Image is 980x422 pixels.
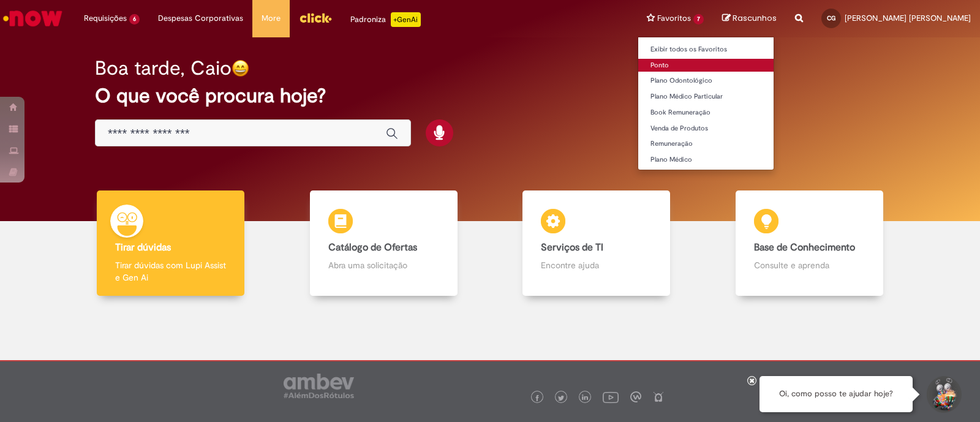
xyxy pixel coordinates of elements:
a: Venda de Produtos [638,122,774,135]
span: Rascunhos [733,12,777,24]
img: logo_footer_workplace.png [630,391,641,402]
a: Serviços de TI Encontre ajuda [490,190,703,296]
a: Base de Conhecimento Consulte e aprenda [703,190,916,296]
p: Tirar dúvidas com Lupi Assist e Gen Ai [115,259,226,284]
a: Tirar dúvidas Tirar dúvidas com Lupi Assist e Gen Ai [64,190,277,296]
img: ServiceNow [1,6,64,31]
a: Catálogo de Ofertas Abra uma solicitação [277,190,491,296]
a: Plano Médico [638,153,774,167]
b: Base de Conhecimento [754,241,855,254]
img: logo_footer_linkedin.png [582,394,588,402]
h2: O que você procura hoje? [95,85,885,107]
img: logo_footer_youtube.png [603,389,619,405]
img: logo_footer_twitter.png [558,395,564,401]
img: logo_footer_facebook.png [534,395,540,401]
h2: Boa tarde, Caio [95,58,232,79]
img: logo_footer_naosei.png [653,391,664,402]
p: Abra uma solicitação [328,259,439,271]
b: Tirar dúvidas [115,241,171,254]
span: Despesas Corporativas [158,12,243,24]
p: Encontre ajuda [541,259,652,271]
p: +GenAi [391,12,421,27]
span: 7 [693,14,704,24]
img: click_logo_yellow_360x200.png [299,9,332,27]
b: Catálogo de Ofertas [328,241,417,254]
a: Book Remuneração [638,106,774,119]
img: happy-face.png [232,59,249,77]
button: Iniciar Conversa de Suporte [925,376,962,413]
div: Oi, como posso te ajudar hoje? [759,376,913,412]
a: Remuneração [638,137,774,151]
a: Exibir todos os Favoritos [638,43,774,56]
span: [PERSON_NAME] [PERSON_NAME] [845,13,971,23]
a: Plano Odontológico [638,74,774,88]
p: Consulte e aprenda [754,259,865,271]
span: More [262,12,281,24]
span: Favoritos [657,12,691,24]
ul: Favoritos [638,37,774,170]
span: Requisições [84,12,127,24]
a: Ponto [638,59,774,72]
div: Padroniza [350,12,421,27]
b: Serviços de TI [541,241,603,254]
a: Rascunhos [722,13,777,24]
img: logo_footer_ambev_rotulo_gray.png [284,374,354,398]
span: 6 [129,14,140,24]
span: CG [827,14,835,22]
a: Plano Médico Particular [638,90,774,104]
